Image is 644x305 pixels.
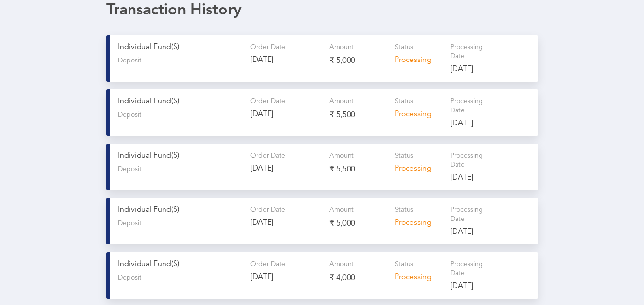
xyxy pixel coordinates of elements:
[450,261,483,277] span: Processing Date
[450,282,499,291] p: [DATE]
[118,97,243,106] p: Individual Fund(s)
[118,220,141,228] span: Deposit
[118,151,243,160] p: Individual Fund(s)
[450,207,483,222] span: Processing Date
[250,110,322,119] p: [DATE]
[450,228,499,237] p: [DATE]
[118,274,141,282] span: Deposit
[329,207,354,213] span: Amount
[329,219,387,229] p: ₹ 5,000
[250,44,285,50] span: Order Date
[450,152,483,168] span: Processing Date
[250,261,285,268] span: Order Date
[250,207,285,213] span: Order Date
[329,56,387,66] p: ₹ 5,000
[395,261,413,268] span: Status
[395,44,413,50] span: Status
[118,111,141,119] span: Deposit
[329,261,354,268] span: Amount
[450,119,499,128] p: [DATE]
[395,152,413,159] span: Status
[118,43,243,52] p: Individual Fund(s)
[250,273,322,282] p: [DATE]
[329,164,387,174] p: ₹ 5,500
[250,56,322,65] p: [DATE]
[450,65,499,74] p: [DATE]
[450,44,483,60] span: Processing Date
[395,207,413,213] span: Status
[395,98,413,105] span: Status
[395,273,443,282] p: Processing
[106,1,538,20] div: Transaction History
[329,98,354,105] span: Amount
[250,219,322,228] p: [DATE]
[118,260,243,269] p: Individual Fund(s)
[450,173,499,183] p: [DATE]
[395,219,443,228] p: Processing
[250,152,285,159] span: Order Date
[250,164,322,173] p: [DATE]
[395,164,443,173] p: Processing
[450,98,483,114] span: Processing Date
[329,44,354,50] span: Amount
[329,110,387,120] p: ₹ 5,500
[395,56,443,65] p: Processing
[118,165,141,173] span: Deposit
[329,152,354,159] span: Amount
[250,98,285,105] span: Order Date
[118,206,243,215] p: Individual Fund(s)
[329,273,387,283] p: ₹ 4,000
[118,57,141,65] span: Deposit
[395,110,443,119] p: Processing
